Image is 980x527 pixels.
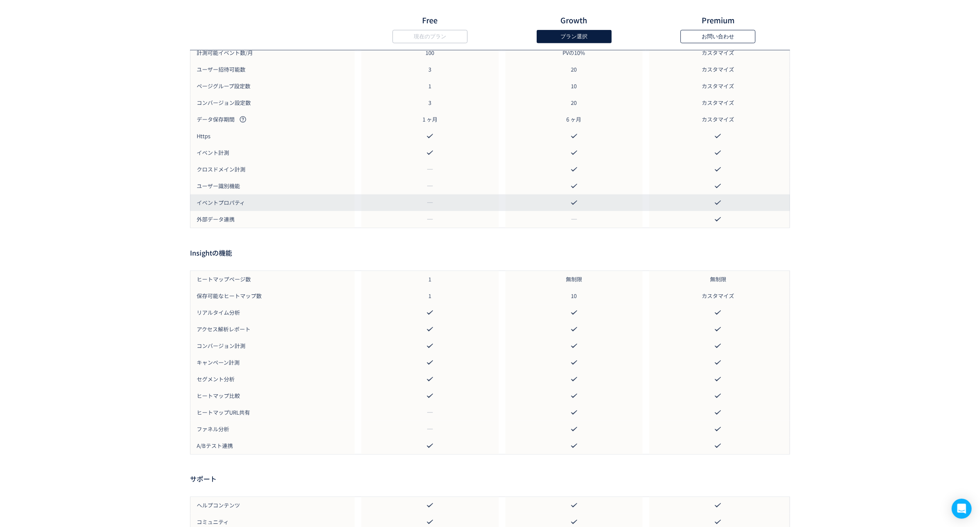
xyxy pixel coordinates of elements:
div: セグメント分析 [190,371,358,388]
div: データ保存期間 [190,111,358,128]
span: カスタマイズ [702,61,734,78]
span: 3 [428,61,431,78]
span: カスタマイズ [702,111,734,128]
div: 保存可能なヒートマップ数 [190,288,358,304]
div: コンバージョン計測 [190,338,358,354]
td: Insightの機能 [190,228,358,271]
h4: Free [358,15,502,25]
span: カスタマイズ [702,94,734,111]
div: イベント計測​ [190,144,358,161]
div: ファネル分析 [190,421,358,438]
span: PVの10% [563,45,585,61]
span: 1 ヶ月 [422,111,437,128]
div: Open Intercom Messenger [952,499,972,519]
div: 外部データ連携 [190,211,358,228]
span: 6 ヶ月 [567,111,582,128]
div: イベントプロパティ [190,194,358,211]
div: ページグループ設定数 [190,78,358,94]
button: お問い合わせ [680,30,755,43]
div: リアルタイム分析​ [190,304,358,321]
div: アクセス解析レポート​ [190,321,358,338]
span: 無制限 [710,271,726,288]
div: コンバージョン設定数 [190,94,358,111]
div: ユーザー識別機能 [190,178,358,194]
span: カスタマイズ [702,45,734,61]
span: カスタマイズ [702,288,734,304]
div: ヘルプコンテンツ [190,497,358,514]
div: Https [190,128,358,144]
span: 20 [571,94,577,111]
span: 無制限 [566,271,582,288]
h4: Premium [646,15,790,25]
span: 1 [428,78,431,94]
div: ヒートマップ比較 [190,388,358,404]
div: ヒートマップページ数​ [190,271,358,288]
span: 100 [425,45,434,61]
button: 現在のプラン [392,30,467,43]
span: 10 [571,288,577,304]
div: 計測可能イベント数/月 [190,45,358,61]
div: キャンペーン計測 [190,354,358,371]
h4: Growth [502,15,646,25]
div: A/Bテスト連携 [190,438,358,454]
span: 1 [428,271,431,288]
span: カスタマイズ [702,78,734,94]
button: プラン選択 [537,30,612,43]
div: ヒートマップURL共有 [190,404,358,421]
td: サポート [190,455,358,497]
span: 3 [428,94,431,111]
div: クロスドメイン計測 [190,161,358,178]
span: 1 [428,288,431,304]
div: ユーザー招待可能数 [190,61,358,78]
span: 20 [571,61,577,78]
span: 10 [571,78,577,94]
